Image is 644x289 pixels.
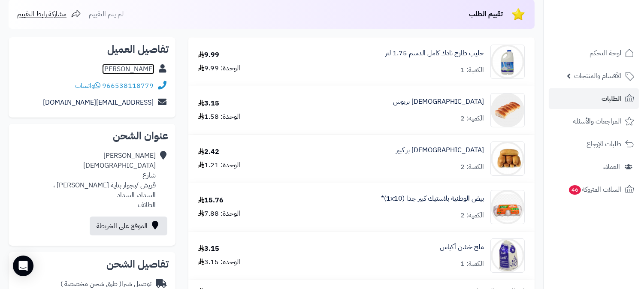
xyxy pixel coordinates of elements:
[60,279,151,289] div: توصيل شبرا
[90,217,167,235] a: الموقع على الخريطة
[460,162,484,172] div: الكمية: 2
[15,131,169,141] h2: عنوان الشحن
[385,48,484,58] a: حليب طازج نادك كامل الدسم 1.75 لتر
[198,63,240,73] div: الوحدة: 9.99
[460,211,484,220] div: الكمية: 2
[549,179,639,200] a: السلات المتروكة46
[491,141,524,176] img: 537209d0a4c1bdc753bb1a0516df8f1c413-90x90.jpg
[17,9,67,19] span: مشاركة رابط التقييم
[13,256,33,276] div: Open Intercom Messenger
[102,81,154,91] a: 966538118779
[549,43,639,63] a: لوحة التحكم
[53,151,156,210] div: [PERSON_NAME] [DEMOGRAPHIC_DATA] شارع قريش /بجوار بناية [PERSON_NAME] ، السداد، السداد الطائف
[43,97,154,108] a: [EMAIL_ADDRESS][DOMAIN_NAME]
[17,9,81,19] a: مشاركة رابط التقييم
[602,93,621,105] span: الطلبات
[549,157,639,177] a: العملاء
[603,161,620,173] span: العملاء
[491,45,524,79] img: 23067cc17dc0eb47f0014896f802433ef648-90x90.jpg
[15,44,169,54] h2: تفاصيل العميل
[198,244,219,254] div: 3.15
[198,209,240,219] div: الوحدة: 7.88
[102,64,154,74] a: [PERSON_NAME]
[491,93,524,127] img: 1664440217-296789_1-20201101-011331-90x90.png
[574,70,621,82] span: الأقسام والمنتجات
[198,160,240,170] div: الوحدة: 1.21
[198,147,219,157] div: 2.42
[381,194,484,204] a: بيض الوطنية بلاستيك كبير جدا (1x10)*
[573,115,621,127] span: المراجعات والأسئلة
[587,138,621,150] span: طلبات الإرجاع
[198,196,224,205] div: 15.76
[198,99,219,108] div: 3.15
[590,47,621,59] span: لوحة التحكم
[396,145,484,155] a: [DEMOGRAPHIC_DATA] بر كبير
[569,185,581,195] span: 46
[460,259,484,269] div: الكمية: 1
[568,184,621,196] span: السلات المتروكة
[393,97,484,107] a: [DEMOGRAPHIC_DATA] بريوش
[460,65,484,75] div: الكمية: 1
[75,81,100,91] a: واتساب
[198,257,240,267] div: الوحدة: 3.15
[198,50,219,60] div: 9.99
[15,259,169,269] h2: تفاصيل الشحن
[89,9,124,19] span: لم يتم التقييم
[198,112,240,122] div: الوحدة: 1.58
[460,114,484,123] div: الكمية: 2
[491,190,524,224] img: 1750785467-WhatsApp%20Image%202025-06-24%20at%208.14.46%20PM-90x90.jpeg
[440,242,484,252] a: ملح خشن أكياس
[549,88,639,109] a: الطلبات
[549,134,639,154] a: طلبات الإرجاع
[469,9,503,19] span: تقييم الطلب
[491,238,524,273] img: 1676357318-%D9%84%D9%82%D8%B7%D8%A9%20%D8%A7%D9%84%D8%B4%D8%A7%D8%B4%D8%A9%202023-02-12%20113138-...
[60,279,121,289] span: ( طرق شحن مخصصة )
[549,111,639,132] a: المراجعات والأسئلة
